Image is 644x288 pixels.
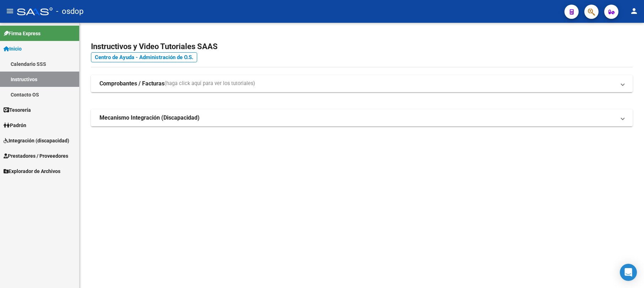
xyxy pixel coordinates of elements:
[4,152,68,160] span: Prestadores / Proveedores
[56,4,83,19] span: - osdop
[4,30,40,37] span: Firma Express
[630,7,638,15] mat-icon: person
[91,109,633,126] mat-expansion-panel-header: Mecanismo Integración (Discapacidad)
[91,40,633,53] h2: Instructivos y Video Tutoriales SAAS
[99,114,200,122] strong: Mecanismo Integración (Discapacidad)
[6,7,14,15] mat-icon: menu
[4,137,69,145] span: Integración (discapacidad)
[91,52,197,62] a: Centro de Ayuda - Administración de O.S.
[99,80,164,88] strong: Comprobantes / Facturas
[4,121,26,129] span: Padrón
[4,106,31,114] span: Tesorería
[4,45,22,53] span: Inicio
[164,80,255,88] span: (haga click aquí para ver los tutoriales)
[620,264,637,281] div: Open Intercom Messenger
[91,75,633,92] mat-expansion-panel-header: Comprobantes / Facturas(haga click aquí para ver los tutoriales)
[4,167,60,175] span: Explorador de Archivos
